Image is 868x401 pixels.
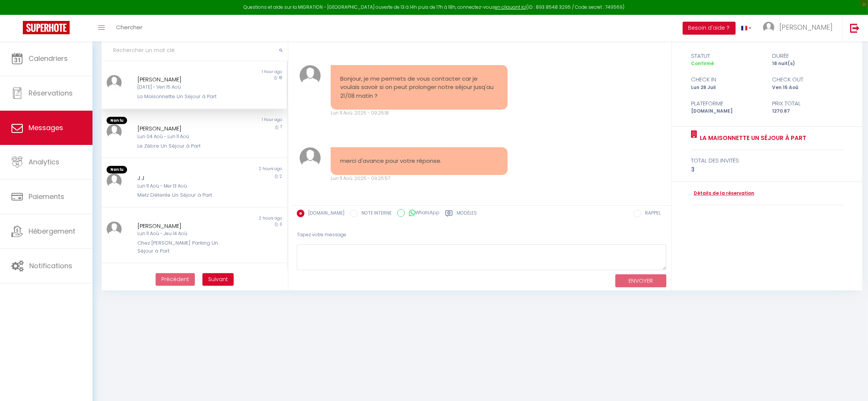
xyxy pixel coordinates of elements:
div: check in [686,75,767,84]
div: La Maisonnette Un Séjour à Part [137,93,236,100]
div: 1270.87 [767,108,848,115]
div: [PERSON_NAME] [137,124,236,133]
span: 18 [279,75,282,81]
input: Rechercher un mot clé [102,40,288,61]
span: Non lu [107,117,127,124]
label: RAPPEL [641,210,661,218]
span: Chercher [116,23,142,31]
div: Tapez votre message [297,226,666,244]
img: logout [850,23,860,33]
a: Chercher [110,15,148,41]
span: Messages [29,123,63,132]
div: Lun 11 Aoû. 2025 - 09:25:57 [331,175,508,182]
div: [PERSON_NAME] [137,75,236,84]
div: [PERSON_NAME] [137,221,236,231]
div: 1 hour ago [194,117,287,124]
a: La Maisonnette Un Séjour à Part [697,134,806,143]
div: Le Zèbre Un Séjour à Part [137,142,236,150]
span: Suivant [208,275,228,283]
img: ... [107,221,122,237]
div: Metz Détente Un Séjour à Part [137,191,236,199]
label: Modèles [457,210,477,219]
div: Lun 11 Aoû - Mer 13 Aoû [137,183,236,190]
a: ... [PERSON_NAME] [757,15,842,41]
pre: merci d'avance pour votre réponse. [340,157,499,165]
img: ... [763,22,774,33]
div: statut [686,51,767,60]
div: Chez [PERSON_NAME] Parking Un Séjour à Part [137,239,236,255]
div: 2 hours ago [194,215,287,221]
a: en cliquant ici [495,4,526,10]
div: Lun 04 Aoû - Lun 11 Aoû [137,133,236,140]
div: check out [767,75,848,84]
div: durée [767,51,848,60]
div: 18 nuit(s) [767,60,848,67]
span: [PERSON_NAME] [779,22,833,32]
div: Lun 11 Aoû. 2025 - 09:25:18 [331,110,508,117]
span: Paiements [29,192,64,201]
div: Ven 15 Aoû [767,84,848,91]
a: Détails de la réservation [691,190,754,197]
img: ... [299,65,321,86]
div: 1 hour ago [194,69,287,75]
div: Plateforme [686,99,767,108]
span: Notifications [29,261,72,271]
img: ... [107,75,122,90]
label: NOTE INTERNE [358,210,392,218]
div: Prix total [767,99,848,108]
span: Calendriers [29,54,68,63]
div: [DATE] - Ven 15 Aoû [137,84,236,91]
div: 3 [691,165,843,174]
span: Précédent [161,275,189,283]
button: ENVOYER [615,274,666,288]
span: 2 [280,173,282,179]
span: 3 [280,221,282,227]
div: Lun 11 Aoû - Jeu 14 Aoû [137,230,236,237]
span: Confirmé [691,60,714,67]
img: ... [299,147,321,169]
span: Hébergement [29,226,75,236]
img: ... [107,124,122,139]
span: 7 [280,124,282,130]
div: Lun 28 Juil [686,84,767,91]
label: [DOMAIN_NAME] [304,210,344,218]
div: J J [137,173,236,183]
img: ... [107,173,122,189]
pre: Bonjour, je me permets de vous contacter car je voulais savoir si on peut prolonger notre séjour ... [340,75,499,100]
span: Non lu [107,166,127,173]
button: Previous [156,273,195,286]
label: WhatsApp [405,209,440,218]
span: Analytics [29,157,59,167]
div: 2 hours ago [194,166,287,173]
div: [DOMAIN_NAME] [686,108,767,115]
img: Super Booking [23,21,70,34]
button: Next [202,273,234,286]
span: Réservations [29,88,73,98]
button: Besoin d'aide ? [683,22,736,35]
div: total des invités [691,156,843,165]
